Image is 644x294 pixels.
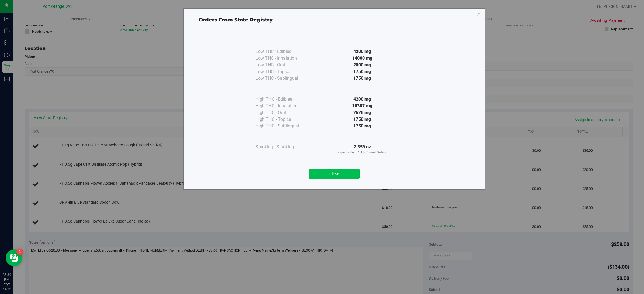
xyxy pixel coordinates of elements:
[255,109,311,116] div: High THC - Oral
[255,123,311,129] div: High THC - Sublingual
[16,249,23,255] iframe: Resource center unread badge
[255,68,311,75] div: Low THC - Topical
[255,116,311,123] div: High THC - Topical
[311,123,413,129] div: 1750 mg
[255,48,311,55] div: Low THC - Edibles
[311,116,413,123] div: 1750 mg
[311,75,413,82] div: 1750 mg
[311,55,413,62] div: 14000 mg
[311,144,413,155] div: 2.359 oz
[255,96,311,103] div: High THC - Edibles
[309,169,360,179] button: Close
[255,75,311,82] div: Low THC - Sublingual
[311,109,413,116] div: 2626 mg
[311,48,413,55] div: 4200 mg
[255,62,311,68] div: Low THC - Oral
[311,62,413,68] div: 2800 mg
[311,150,413,155] p: Dispensable [DATE] (Current Orders)
[6,249,22,266] iframe: Resource center
[311,96,413,103] div: 4200 mg
[311,68,413,75] div: 1750 mg
[255,55,311,62] div: Low THC - Inhalation
[199,17,273,23] span: Orders From State Registry
[255,144,311,150] div: Smoking - Smoking
[311,103,413,109] div: 10307 mg
[255,103,311,109] div: High THC - Inhalation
